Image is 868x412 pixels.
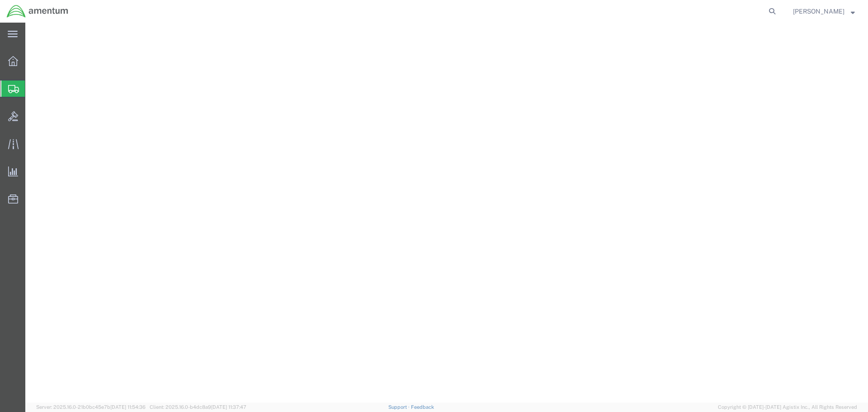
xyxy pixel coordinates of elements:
span: Copyright © [DATE]-[DATE] Agistix Inc., All Rights Reserved [718,403,857,411]
button: [PERSON_NAME] [793,6,855,17]
iframe: FS Legacy Container [25,23,868,403]
span: [DATE] 11:54:36 [110,404,146,410]
img: logo [6,5,69,18]
span: Server: 2025.16.0-21b0bc45e7b [36,404,146,410]
span: Client: 2025.16.0-b4dc8a9 [150,404,246,410]
span: Kenneth Zachary [793,6,844,16]
a: Support [388,404,411,410]
a: Feedback [411,404,434,410]
span: [DATE] 11:37:47 [211,404,246,410]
